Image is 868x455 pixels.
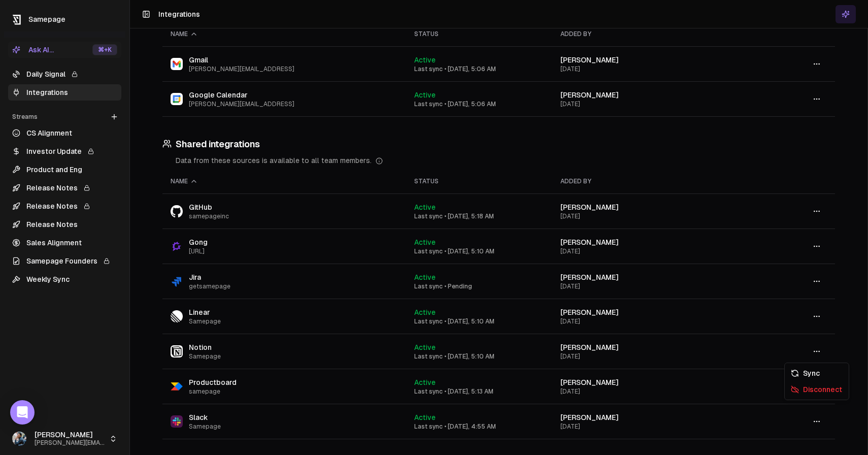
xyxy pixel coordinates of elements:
[28,15,65,23] span: Samepage
[189,317,221,326] span: Samepage
[158,9,200,19] h1: Integrations
[414,100,544,108] div: Last sync • [DATE], 5:06 AM
[560,212,739,220] div: [DATE]
[560,100,739,108] div: [DATE]
[414,177,544,185] div: Status
[414,238,436,246] span: Active
[10,400,35,425] div: Open Intercom Messenger
[189,282,230,290] span: getsamepage
[189,387,237,396] span: samepage
[171,58,183,70] img: Gmail
[414,56,436,64] span: Active
[176,155,835,166] div: Data from these sources is available to all team members.
[414,308,436,316] span: Active
[171,240,183,252] img: Gong
[414,65,544,73] div: Last sync • [DATE], 5:06 AM
[189,55,294,65] span: Gmail
[189,307,221,317] span: Linear
[8,84,121,101] a: Integrations
[560,378,619,386] span: [PERSON_NAME]
[189,65,294,73] span: [PERSON_NAME][EMAIL_ADDRESS]
[8,216,121,233] a: Release Notes
[189,100,294,108] span: [PERSON_NAME][EMAIL_ADDRESS]
[189,412,221,422] span: Slack
[8,271,121,287] a: Weekly Sync
[189,342,221,352] span: Notion
[92,44,117,55] div: ⌘ +K
[414,352,544,361] div: Last sync • [DATE], 5:10 AM
[171,205,183,217] img: GitHub
[171,177,398,185] div: Name
[189,272,230,282] span: Jira
[8,180,121,196] a: Release Notes
[8,143,121,159] a: Investor Update
[414,282,544,290] div: Last sync • Pending
[189,352,221,361] span: Samepage
[560,30,739,38] div: Added by
[787,365,847,381] div: Sync
[8,427,121,451] button: [PERSON_NAME][PERSON_NAME][EMAIL_ADDRESS]
[560,387,739,396] div: [DATE]
[560,203,619,211] span: [PERSON_NAME]
[414,30,544,38] div: Status
[414,247,544,255] div: Last sync • [DATE], 5:10 AM
[8,253,121,269] a: Samepage Founders
[414,317,544,326] div: Last sync • [DATE], 5:10 AM
[560,65,739,73] div: [DATE]
[12,432,26,446] img: 1695405595226.jpeg
[414,273,436,281] span: Active
[414,212,544,220] div: Last sync • [DATE], 5:18 AM
[8,42,121,58] button: Ask AI...⌘+K
[171,30,398,38] div: Name
[171,275,183,287] img: Jira
[414,422,544,431] div: Last sync • [DATE], 4:55 AM
[8,125,121,141] a: CS Alignment
[560,352,739,361] div: [DATE]
[189,90,294,100] span: Google Calendar
[560,273,619,281] span: [PERSON_NAME]
[787,381,847,398] div: Disconnect
[189,237,208,247] span: Gong
[12,45,54,55] div: Ask AI...
[8,66,121,82] a: Daily Signal
[560,247,739,255] div: [DATE]
[560,413,619,421] span: [PERSON_NAME]
[8,198,121,214] a: Release Notes
[189,247,208,255] span: [URL]
[560,317,739,326] div: [DATE]
[414,203,436,211] span: Active
[560,308,619,316] span: [PERSON_NAME]
[560,422,739,431] div: [DATE]
[560,91,619,99] span: [PERSON_NAME]
[560,343,619,351] span: [PERSON_NAME]
[414,343,436,351] span: Active
[414,378,436,386] span: Active
[162,137,835,151] h3: Shared integrations
[171,310,183,322] img: Linear
[189,377,237,387] span: Productboard
[171,415,183,428] img: Slack
[35,431,105,440] span: [PERSON_NAME]
[8,161,121,178] a: Product and Eng
[414,413,436,421] span: Active
[171,345,183,357] img: Notion
[35,439,105,447] span: [PERSON_NAME][EMAIL_ADDRESS]
[189,212,229,220] span: samepageinc
[8,109,121,125] div: Streams
[414,387,544,396] div: Last sync • [DATE], 5:13 AM
[414,91,436,99] span: Active
[560,177,739,185] div: Added by
[171,380,183,393] img: Productboard
[171,93,183,105] img: Google Calendar
[560,238,619,246] span: [PERSON_NAME]
[189,422,221,431] span: Samepage
[560,56,619,64] span: [PERSON_NAME]
[189,202,229,212] span: GitHub
[560,282,739,290] div: [DATE]
[8,235,121,251] a: Sales Alignment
